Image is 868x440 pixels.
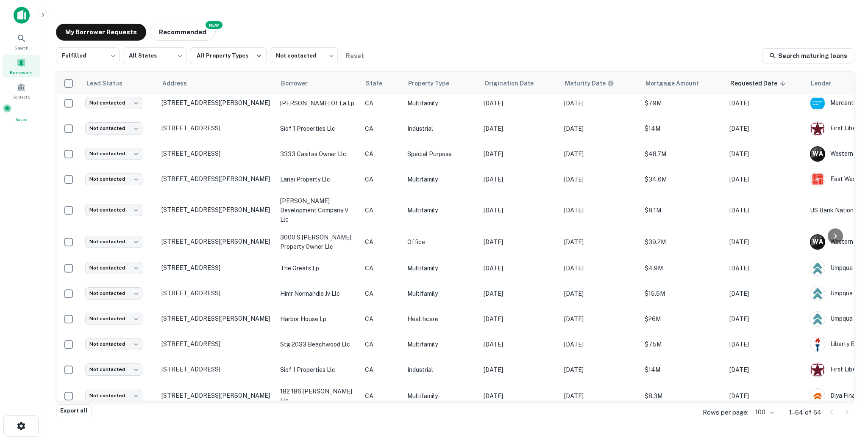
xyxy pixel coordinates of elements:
span: Borrower [281,78,319,88]
p: [DATE] [729,149,801,159]
p: [STREET_ADDRESS][PERSON_NAME] [161,175,272,183]
button: My Borrower Requests [56,24,146,41]
p: [DATE] [729,391,801,401]
div: Maturity dates displayed may be estimated. Please contact the lender for the most accurate maturi... [565,79,614,88]
p: [DATE] [729,124,801,133]
p: Industrial [407,365,475,374]
p: $14M [645,124,721,133]
div: Not contacted [85,236,142,248]
p: [DATE] [564,99,636,108]
h6: Maturity Date [565,79,606,88]
img: picture [810,337,825,352]
button: Reset [341,47,368,64]
p: [STREET_ADDRESS] [161,366,272,373]
img: picture [810,286,825,301]
p: Office [407,237,475,247]
div: All States [123,45,186,67]
p: $8.3M [645,391,721,401]
th: State [361,71,403,95]
button: All Property Types [190,47,267,64]
th: Property Type [403,71,479,95]
span: Borrowers [10,69,33,76]
p: [DATE] [729,365,801,374]
p: CA [365,289,399,298]
p: [DATE] [564,149,636,159]
p: $7.5M [645,340,721,349]
p: [DATE] [484,175,556,184]
div: Not contacted [85,148,142,160]
div: Chat Widget [826,372,868,413]
div: Not contacted [85,173,142,185]
p: [STREET_ADDRESS][PERSON_NAME] [161,238,272,245]
p: Rows per page: [703,407,748,418]
a: Saved [3,104,40,123]
a: Borrowers [3,55,40,77]
p: [DATE] [729,175,801,184]
th: Maturity dates displayed may be estimated. Please contact the lender for the most accurate maturi... [560,71,640,95]
p: $39.2M [645,237,721,247]
p: siof 1 properties llc [280,124,356,133]
p: $34.6M [645,175,721,184]
th: Address [157,71,276,95]
p: $26M [645,314,721,324]
p: Healthcare [407,314,475,324]
p: [DATE] [564,237,636,247]
p: [DATE] [564,175,636,184]
img: picture [810,172,825,187]
th: Requested Date [725,71,806,95]
p: CA [365,175,399,184]
p: $4.9M [645,264,721,273]
p: CA [365,206,399,215]
img: picture [810,96,825,110]
th: Borrower [276,71,361,95]
div: Not contacted [85,287,142,300]
a: Search maturing loans [762,48,854,63]
p: CA [365,391,399,401]
p: CA [365,237,399,247]
p: the greats lp [280,264,356,273]
p: [DATE] [484,264,556,273]
a: Contacts [3,79,40,102]
div: NEW [206,21,223,29]
p: [PERSON_NAME] development company v llc [280,196,356,224]
div: Not contacted [85,390,142,402]
span: Property Type [408,78,460,88]
p: [DATE] [729,289,801,298]
p: [DATE] [484,206,556,215]
img: picture [810,312,825,326]
p: Multifamily [407,175,475,184]
div: Not contacted [85,97,142,109]
p: [DATE] [564,365,636,374]
p: Multifamily [407,340,475,349]
p: W A [812,149,823,158]
p: [DATE] [484,237,556,247]
span: Address [162,78,198,88]
img: picture [810,121,825,136]
p: stg 2033 beachwood llc [280,340,356,349]
div: Not contacted [85,313,142,325]
p: $14M [645,365,721,374]
p: [DATE] [484,340,556,349]
div: 100 [752,406,776,418]
p: harbor house lp [280,314,356,324]
span: Lead Status [86,78,134,88]
button: Export all [56,404,92,417]
img: capitalize-icon.png [14,7,30,24]
p: [DATE] [564,206,636,215]
p: [DATE] [484,391,556,401]
p: CA [365,314,399,324]
p: [DATE] [564,289,636,298]
span: State [366,78,393,88]
span: Search [14,44,28,51]
p: Multifamily [407,206,475,215]
span: Lender [811,78,842,88]
p: [DATE] [484,124,556,133]
th: Lead Status [81,71,157,95]
p: [DATE] [729,314,801,324]
div: Search [3,30,40,53]
p: [DATE] [729,206,801,215]
p: [DATE] [729,264,801,273]
p: Multifamily [407,391,475,401]
div: Not contacted [85,363,142,376]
